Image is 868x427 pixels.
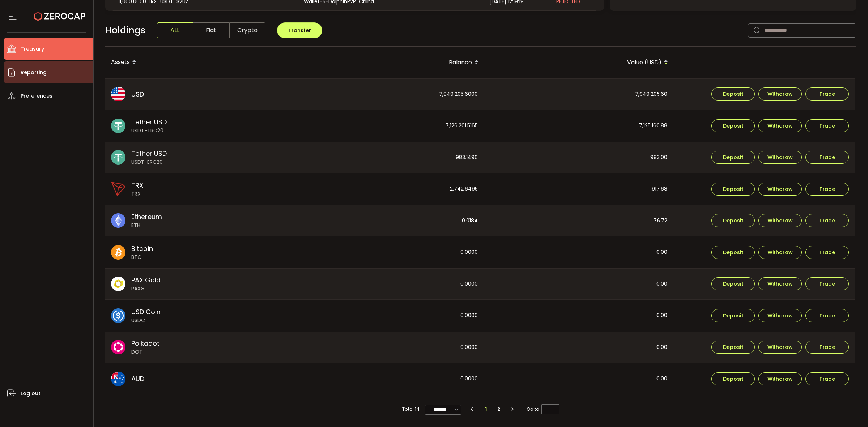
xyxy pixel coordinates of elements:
span: Withdraw [767,123,793,128]
button: Deposit [711,309,755,322]
button: Trade [805,151,849,164]
span: AUD [131,374,144,384]
button: Withdraw [758,87,802,101]
button: Trade [805,246,849,259]
span: BTC [131,253,153,261]
button: Trade [805,341,849,354]
span: Holdings [105,24,145,37]
button: Withdraw [758,372,802,385]
div: 0.0000 [295,363,484,395]
div: 0.0184 [295,205,484,236]
iframe: Chat Widget [832,392,868,427]
div: 0.00 [484,363,673,395]
div: 0.0000 [295,300,484,332]
button: Withdraw [758,277,802,290]
span: Trade [819,187,835,192]
span: Transfer [288,27,311,34]
button: Deposit [711,341,755,354]
button: Withdraw [758,246,802,259]
span: Tether USD [131,149,167,158]
span: Withdraw [767,345,793,350]
li: 1 [479,404,492,414]
img: btc_portfolio.svg [111,245,125,260]
div: Value (USD) [484,56,674,69]
span: Fiat [193,22,229,38]
span: Trade [819,281,835,286]
div: 0.00 [484,269,673,300]
span: Trade [819,155,835,160]
span: Preferences [21,91,52,101]
button: Deposit [711,119,755,132]
img: trx_portfolio.png [111,182,125,196]
span: Deposit [723,218,743,223]
span: Deposit [723,187,743,192]
span: Log out [21,388,41,399]
img: usd_portfolio.svg [111,87,125,101]
img: eth_portfolio.svg [111,213,125,228]
img: aud_portfolio.svg [111,372,125,386]
div: 7,949,205.60 [484,79,673,110]
span: Trade [819,376,835,381]
span: Deposit [723,345,743,350]
span: Withdraw [767,187,793,192]
div: 0.0000 [295,236,484,268]
button: Trade [805,87,849,101]
span: Deposit [723,313,743,318]
div: Assets [105,56,295,69]
div: Balance [295,56,484,69]
span: Deposit [723,250,743,255]
button: Trade [805,277,849,290]
span: Withdraw [767,281,793,286]
span: Bitcoin [131,244,153,253]
div: 7,949,205.6000 [295,79,484,110]
span: ALL [157,22,193,38]
span: Crypto [229,22,265,38]
span: Trade [819,91,835,97]
span: Tether USD [131,117,167,127]
span: Deposit [723,376,743,381]
button: Trade [805,309,849,322]
div: 0.0000 [295,332,484,363]
span: Withdraw [767,313,793,318]
span: Withdraw [767,250,793,255]
button: Trade [805,214,849,227]
div: 2,742.6495 [295,173,484,205]
button: Deposit [711,183,755,196]
button: Trade [805,372,849,385]
button: Transfer [277,22,322,38]
span: DOT [131,348,159,356]
button: Deposit [711,214,755,227]
span: PAXG [131,285,161,293]
span: Withdraw [767,376,793,381]
div: 0.00 [484,300,673,332]
span: Trade [819,123,835,128]
div: 983.00 [484,142,673,173]
div: 76.72 [484,205,673,236]
span: TRX [131,180,143,190]
span: TRX [131,190,143,198]
li: 2 [492,404,505,414]
span: Trade [819,313,835,318]
img: dot_portfolio.svg [111,340,125,354]
span: Go to [527,404,559,414]
span: Withdraw [767,218,793,223]
img: usdt_portfolio.svg [111,119,125,133]
span: Withdraw [767,91,793,97]
span: USD [131,89,144,99]
span: Deposit [723,155,743,160]
span: Trade [819,218,835,223]
span: Polkadot [131,338,159,348]
span: Total 14 [402,404,420,414]
span: USDC [131,317,161,324]
button: Withdraw [758,119,802,132]
span: Treasury [21,44,44,54]
span: Withdraw [767,155,793,160]
button: Deposit [711,246,755,259]
span: Trade [819,250,835,255]
button: Withdraw [758,183,802,196]
span: PAX Gold [131,275,161,285]
span: USDT-ERC20 [131,158,167,166]
button: Deposit [711,277,755,290]
span: ETH [131,222,162,229]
